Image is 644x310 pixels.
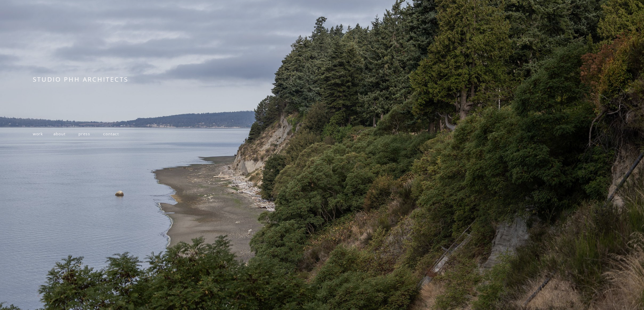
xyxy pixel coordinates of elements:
a: about [53,131,66,136]
span: STUDIO PHH ARCHITECTS [33,75,128,83]
a: press [78,131,90,136]
a: work [33,131,43,136]
a: contact [103,131,119,136]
